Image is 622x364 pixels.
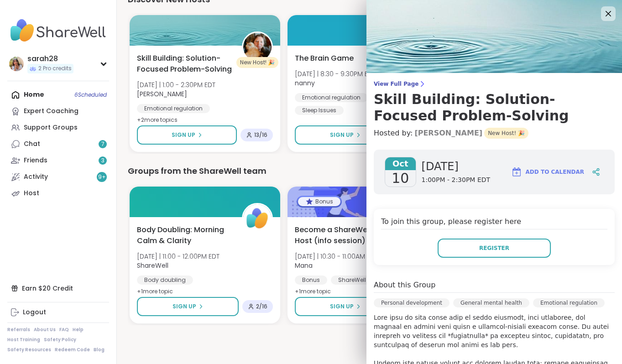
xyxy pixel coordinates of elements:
[7,185,109,202] a: Host
[511,166,522,177] img: ShareWell Logomark
[243,33,272,61] img: LuAnn
[438,239,551,258] button: Register
[422,176,491,185] span: 1:00PM - 2:30PM EDT
[24,140,40,149] div: Chat
[374,280,435,291] h4: About this Group
[254,131,267,139] span: 13 / 16
[295,125,396,145] button: Sign Up
[381,216,607,229] h4: To join this group, please register here
[137,224,232,246] span: Body Doubling: Morning Calm & Clarity
[101,140,105,148] span: 7
[295,297,396,316] button: Sign Up
[295,276,327,285] div: Bonus
[137,104,210,113] div: Emotional regulation
[7,280,109,296] div: Earn $20 Credit
[24,123,78,132] div: Support Groups
[34,327,56,333] a: About Us
[128,165,611,177] div: Groups from the ShareWell team
[7,169,109,185] a: Activity9+
[374,128,615,139] h4: Hosted by:
[422,159,491,174] span: [DATE]
[137,252,220,261] span: [DATE] | 11:00 - 12:00PM EDT
[295,78,315,88] b: nanny
[137,276,193,285] div: Body doubling
[9,57,24,71] img: sarah28
[533,298,605,307] div: Emotional regulation
[256,303,267,310] span: 2 / 16
[374,91,615,124] h3: Skill Building: Solution-Focused Problem-Solving
[24,156,47,165] div: Friends
[295,53,354,64] span: The Brain Game
[374,80,615,124] a: View Full PageSkill Building: Solution-Focused Problem-Solving
[38,65,72,73] span: 2 Pro credits
[172,302,196,311] span: Sign Up
[7,347,51,353] a: Safety Resources
[23,308,46,317] div: Logout
[44,337,76,343] a: Safety Policy
[7,136,109,152] a: Chat7
[374,298,450,307] div: Personal development
[27,54,73,64] div: sarah28
[330,131,354,139] span: Sign Up
[24,172,48,182] div: Activity
[243,204,272,233] img: ShareWell
[526,168,584,176] span: Add to Calendar
[55,347,90,353] a: Redeem Code
[295,106,344,115] div: Sleep Issues
[484,128,528,139] span: New Host! 🎉
[295,252,378,261] span: [DATE] | 10:30 - 11:00AM EDT
[479,244,509,252] span: Register
[94,347,105,353] a: Blog
[59,327,69,333] a: FAQ
[7,15,109,47] img: ShareWell Nav Logo
[137,89,187,99] b: [PERSON_NAME]
[7,120,109,136] a: Support Groups
[414,128,482,139] a: [PERSON_NAME]
[137,297,239,316] button: Sign Up
[7,304,109,321] a: Logout
[7,152,109,169] a: Friends3
[73,327,84,333] a: Help
[295,224,390,246] span: Become a ShareWell Host (info session)
[298,197,340,206] div: Bonus
[137,53,232,75] span: Skill Building: Solution-Focused Problem-Solving
[137,261,168,270] b: ShareWell
[295,93,368,102] div: Emotional regulation
[295,69,376,78] span: [DATE] | 8:30 - 9:30PM EDT
[7,327,30,333] a: Referrals
[7,103,109,120] a: Expert Coaching
[101,157,105,165] span: 3
[331,276,373,285] div: ShareWell
[507,161,588,183] button: Add to Calendar
[295,261,313,270] b: Mana
[137,80,215,89] span: [DATE] | 1:00 - 2:30PM EDT
[24,107,78,116] div: Expert Coaching
[392,170,409,187] span: 10
[453,298,529,307] div: General mental health
[7,337,40,343] a: Host Training
[172,131,195,139] span: Sign Up
[385,157,416,170] span: Oct
[98,173,106,181] span: 9 +
[374,80,615,88] span: View Full Page
[137,125,237,145] button: Sign Up
[24,189,39,198] div: Host
[236,57,278,68] div: New Host! 🎉
[330,302,354,311] span: Sign Up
